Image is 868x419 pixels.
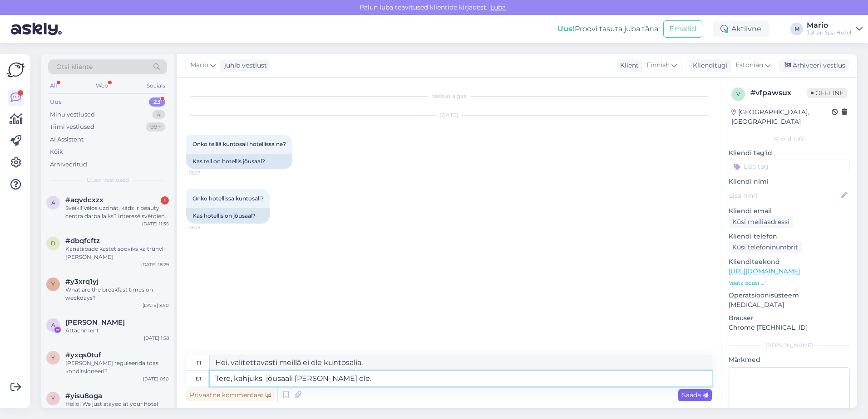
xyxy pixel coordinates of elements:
span: #yxqs0tuf [65,351,101,359]
div: Klienditugi [689,61,728,70]
button: Emailid [663,20,702,38]
span: A [51,322,55,328]
span: Onko hotellissa kuntosali? [192,195,264,202]
a: MarioJohan Spa Hotell [807,22,863,36]
span: 19:08 [189,224,223,231]
span: Luba [488,3,508,11]
div: Johan Spa Hotell [807,29,853,36]
span: Saada [682,391,708,399]
div: Attachment [65,326,169,335]
span: y [51,281,55,287]
div: Kas teil on hotellis jõusaal? [186,154,292,169]
div: [PERSON_NAME] reguleerida toas konditsioneeri? [65,359,169,375]
img: Askly Logo [7,61,25,78]
b: Uus! [557,24,575,33]
div: Proovi tasuta juba täna: [557,24,660,34]
div: [DATE] 1:58 [144,335,169,341]
div: 4 [152,110,165,119]
div: AI Assistent [50,135,84,144]
div: Küsi telefoninumbrit [729,241,802,253]
div: 1 [161,196,169,205]
div: M [790,23,803,35]
p: Chrome [TECHNICAL_ID] [729,323,850,332]
div: Kõik [50,147,63,156]
span: Uued vestlused [87,176,129,184]
div: Arhiveeri vestlus [779,59,849,72]
div: [DATE] 18:29 [141,261,169,268]
div: [DATE] 8:50 [143,302,169,309]
div: # vfpawsux [750,88,807,98]
div: [PERSON_NAME] [729,341,850,350]
p: [MEDICAL_DATA] [729,300,850,310]
div: Privaatne kommentaar [186,389,275,401]
span: v [736,91,740,97]
p: Märkmed [729,355,850,365]
span: Offline [807,88,847,98]
span: Andrus Rako [65,318,125,326]
p: Brauser [729,313,850,323]
div: et [196,371,202,386]
div: Mario [807,22,853,29]
textarea: Tere, kahjuks jõusaali [PERSON_NAME] ole. [210,371,712,386]
span: d [51,240,55,247]
div: Sveiki! Vēlos uzzināt, kāds ir beauty centra darba laiks? Interesē svētdien un pirmdien? [65,204,169,220]
p: Klienditeekond [729,257,850,267]
p: Kliendi nimi [729,177,850,186]
span: #y3xrq1yj [65,278,99,286]
div: Web [94,80,110,92]
p: Kliendi telefon [729,232,850,241]
p: Operatsioonisüsteem [729,291,850,300]
div: Tiimi vestlused [50,122,94,132]
span: #yisu8oga [65,392,102,400]
p: Kliendi tag'id [729,148,850,158]
div: Vestlus algas [186,92,712,100]
span: #aqvdcxzx [65,196,104,204]
span: 19:07 [189,170,223,176]
div: Kas hotellis on jõusaal? [186,208,270,224]
div: Arhiveeritud [50,160,87,169]
a: [URL][DOMAIN_NAME] [729,267,800,275]
span: Otsi kliente [56,62,93,72]
span: Mario [190,60,208,70]
span: a [51,199,55,206]
div: Kliendi info [729,135,850,143]
div: Aktiivne [713,21,769,37]
div: Hello! We just stayed at your hotel and it was mãrviline!!! Can you possibly tell me what kind of... [65,400,169,416]
div: Klient [616,61,639,70]
div: Socials [145,80,167,92]
div: [DATE] 11:35 [142,220,169,227]
div: juhib vestlust [221,61,267,70]
span: Onko teillä kuntosali hotellissa ne? [192,141,286,147]
input: Lisa nimi [729,190,839,200]
div: What are the breakfast times on weekdays? [65,286,169,302]
div: Kanatiibade kastet sooviks ka trühvli [PERSON_NAME] [65,245,169,261]
div: [DATE] 0:10 [143,375,169,382]
p: Kliendi email [729,206,850,216]
span: Finnish [646,60,670,70]
div: 99+ [146,122,165,132]
input: Lisa tag [729,160,850,173]
div: [GEOGRAPHIC_DATA], [GEOGRAPHIC_DATA] [731,107,832,127]
textarea: Hei, valitettavasti meillä ei ole kuntosalia. [210,355,712,370]
span: Estonian [735,60,763,70]
span: y [51,354,55,361]
div: All [48,80,59,92]
p: Vaata edasi ... [729,279,850,287]
div: Minu vestlused [50,110,95,119]
div: [DATE] [186,111,712,119]
span: y [51,395,55,402]
div: 23 [149,97,165,107]
div: Küsi meiliaadressi [729,216,793,228]
div: fi [197,355,201,370]
span: #dbqfcftz [65,237,100,245]
div: Uus [50,97,62,107]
